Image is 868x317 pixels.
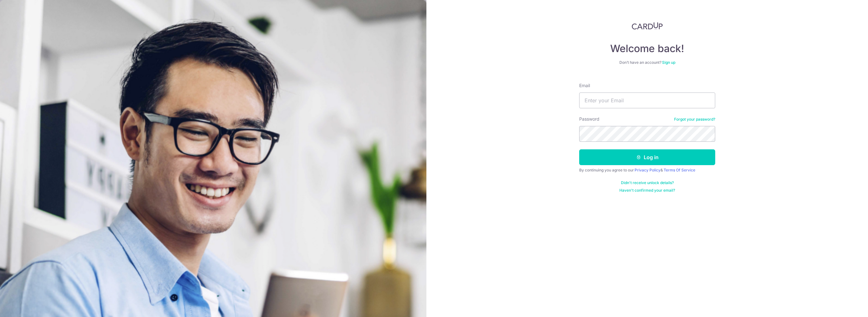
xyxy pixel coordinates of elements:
a: Sign up [662,60,675,65]
a: Forgot your password? [674,117,715,122]
input: Enter your Email [579,93,715,108]
a: Privacy Policy [635,168,660,172]
a: Didn't receive unlock details? [621,180,674,185]
a: Terms Of Service [664,168,695,172]
a: Haven't confirmed your email? [619,188,675,193]
label: Email [579,82,590,89]
img: CardUp Logo [632,22,663,30]
h4: Welcome back! [579,42,715,55]
button: Log in [579,149,715,165]
div: By continuing you agree to our & [579,168,715,173]
div: Don’t have an account? [579,60,715,65]
label: Password [579,116,599,122]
